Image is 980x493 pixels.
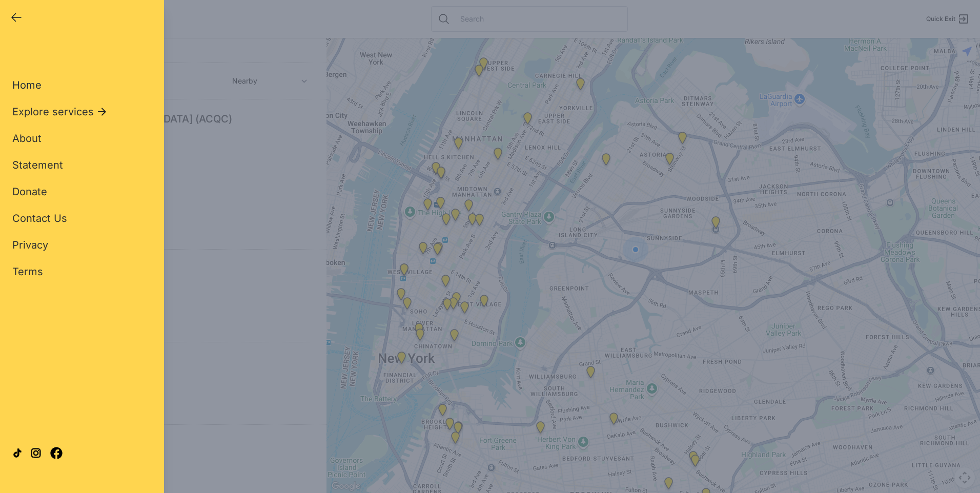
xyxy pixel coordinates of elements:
span: Statement [12,159,63,171]
span: Donate [12,186,47,198]
span: About [12,132,42,145]
a: About [12,131,42,146]
button: Explore services [12,105,108,119]
span: Explore services [12,105,94,119]
a: Home [12,78,42,92]
span: Terms [12,265,43,278]
span: Home [12,79,42,91]
span: Contact Us [12,212,67,224]
span: Privacy [12,239,48,251]
a: Statement [12,158,63,172]
a: Donate [12,184,47,199]
a: Privacy [12,238,48,252]
a: Contact Us [12,211,67,225]
a: Terms [12,264,43,279]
